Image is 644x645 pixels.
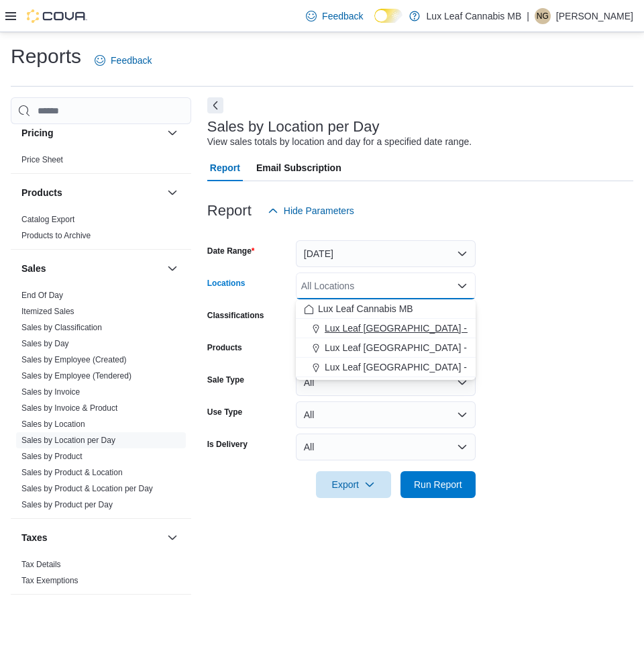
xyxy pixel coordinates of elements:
button: Next [207,97,223,113]
span: Dark Mode [374,23,375,23]
button: Pricing [21,126,162,140]
span: Sales by Location [21,419,85,430]
span: Sales by Employee (Created) [21,354,127,365]
a: Sales by Day [21,339,69,348]
span: Catalog Export [21,214,74,225]
a: Sales by Location per Day [21,436,115,445]
button: Lux Leaf [GEOGRAPHIC_DATA] - [GEOGRAPHIC_DATA][PERSON_NAME] [296,358,476,377]
span: Email Subscription [256,154,341,181]
button: Taxes [21,531,162,544]
span: Products to Archive [21,230,91,241]
button: Taxes [164,530,180,546]
a: Sales by Product [21,452,83,461]
button: All [296,369,476,396]
a: Tax Exemptions [21,576,78,585]
span: NG [537,8,549,24]
span: Run Report [414,478,462,491]
span: Sales by Invoice & Product [21,403,117,413]
a: Sales by Product & Location [21,468,123,477]
a: Price Sheet [21,155,63,164]
span: Sales by Employee (Tendered) [21,370,131,381]
span: Sales by Invoice [21,387,80,397]
a: Sales by Product & Location per Day [21,484,153,493]
label: Sale Type [207,375,244,385]
button: All [296,434,476,460]
button: Pricing [164,125,180,141]
h3: Sales [21,262,46,275]
span: Tax Details [21,559,61,570]
input: Dark Mode [374,9,402,23]
a: End Of Day [21,291,63,300]
h3: Taxes [21,531,48,544]
div: Choose from the following options [296,299,476,377]
span: Export [324,471,383,498]
a: Sales by Location [21,419,85,429]
div: Pricing [11,152,191,173]
label: Is Delivery [207,439,248,450]
span: Lux Leaf [GEOGRAPHIC_DATA] - [GEOGRAPHIC_DATA] [325,321,568,335]
label: Products [207,342,242,353]
span: Lux Leaf Cannabis MB [318,302,413,315]
span: Sales by Day [21,338,69,349]
span: Sales by Product & Location per Day [21,483,153,494]
div: Products [11,211,191,249]
p: [PERSON_NAME] [556,8,633,24]
a: Products to Archive [21,231,91,240]
a: Catalog Export [21,215,74,224]
p: | [527,8,529,24]
label: Date Range [207,246,255,256]
div: Taxes [11,556,191,594]
span: Lux Leaf [GEOGRAPHIC_DATA] - [GEOGRAPHIC_DATA] [325,341,568,354]
label: Classifications [207,310,264,321]
a: Feedback [89,47,157,74]
button: Sales [164,260,180,277]
span: Feedback [322,9,363,23]
a: Sales by Invoice [21,387,80,397]
span: Sales by Product & Location [21,467,123,478]
a: Sales by Employee (Created) [21,355,127,364]
span: Sales by Product per Day [21,499,113,510]
a: Sales by Classification [21,323,102,332]
a: Sales by Employee (Tendered) [21,371,131,381]
button: Lux Leaf [GEOGRAPHIC_DATA] - [GEOGRAPHIC_DATA] [296,338,476,358]
button: All [296,401,476,428]
h3: Pricing [21,126,53,140]
span: Price Sheet [21,154,63,165]
h3: Products [21,186,62,199]
span: Itemized Sales [21,306,74,317]
button: [DATE] [296,240,476,267]
h3: Sales by Location per Day [207,119,380,135]
button: Close list of options [457,281,468,291]
a: Tax Details [21,560,61,569]
button: Lux Leaf Cannabis MB [296,299,476,319]
div: Nicole Gorvichuk [535,8,551,24]
button: Sales [21,262,162,275]
h3: Report [207,203,252,219]
button: Run Report [400,471,476,498]
span: End Of Day [21,290,63,301]
button: Export [316,471,391,498]
label: Locations [207,278,246,289]
span: Tax Exemptions [21,575,78,586]
label: Use Type [207,407,242,417]
p: Lux Leaf Cannabis MB [427,8,522,24]
button: Products [21,186,162,199]
div: Sales [11,287,191,518]
span: Report [210,154,240,181]
button: Lux Leaf [GEOGRAPHIC_DATA] - [GEOGRAPHIC_DATA] [296,319,476,338]
div: View sales totals by location and day for a specified date range. [207,135,472,149]
a: Feedback [301,3,368,30]
span: Hide Parameters [284,204,354,217]
button: Products [164,185,180,201]
img: Cova [27,9,87,23]
h1: Reports [11,43,81,70]
span: Feedback [111,54,152,67]
a: Sales by Product per Day [21,500,113,509]
button: Hide Parameters [262,197,360,224]
a: Itemized Sales [21,307,74,316]
a: Sales by Invoice & Product [21,403,117,413]
span: Sales by Location per Day [21,435,115,446]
